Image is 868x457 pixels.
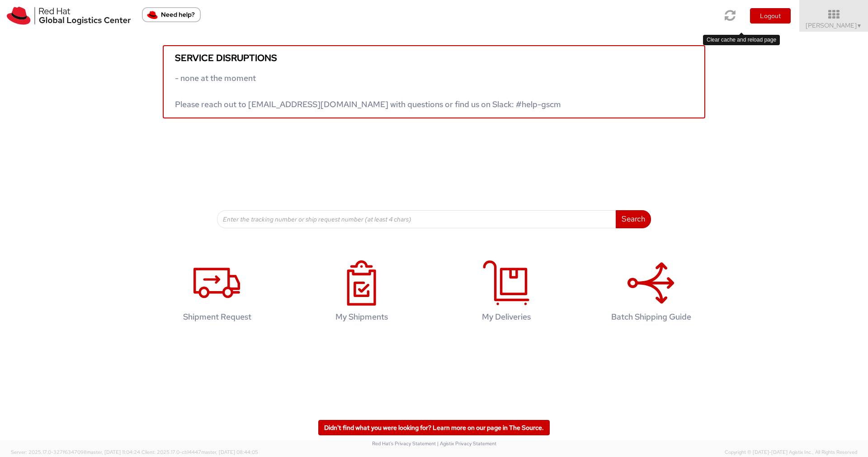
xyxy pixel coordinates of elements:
[175,73,561,109] span: - none at the moment Please reach out to [EMAIL_ADDRESS][DOMAIN_NAME] with questions or find us o...
[318,420,550,435] a: Didn't find what you were looking for? Learn more on our page in The Source.
[703,35,780,45] div: Clear cache and reload page
[175,53,693,63] h5: Service disruptions
[583,251,719,335] a: Batch Shipping Guide
[750,8,791,24] button: Logout
[163,45,705,118] a: Service disruptions - none at the moment Please reach out to [EMAIL_ADDRESS][DOMAIN_NAME] with qu...
[857,22,862,29] span: ▼
[149,251,285,335] a: Shipment Request
[616,210,651,228] button: Search
[372,440,436,447] a: Red Hat's Privacy Statement
[294,251,429,335] a: My Shipments
[87,449,140,455] span: master, [DATE] 11:04:24
[448,312,565,321] h4: My Deliveries
[437,440,496,447] a: | Agistix Privacy Statement
[7,7,131,25] img: rh-logistics-00dfa346123c4ec078e1.svg
[142,7,201,22] button: Need help?
[201,449,258,455] span: master, [DATE] 08:44:05
[142,449,258,455] span: Client: 2025.17.0-cb14447
[159,312,275,321] h4: Shipment Request
[593,312,709,321] h4: Batch Shipping Guide
[217,210,616,228] input: Enter the tracking number or ship request number (at least 4 chars)
[11,449,140,455] span: Server: 2025.17.0-327f6347098
[303,312,420,321] h4: My Shipments
[725,449,857,456] span: Copyright © [DATE]-[DATE] Agistix Inc., All Rights Reserved
[439,251,574,335] a: My Deliveries
[806,21,862,29] span: [PERSON_NAME]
